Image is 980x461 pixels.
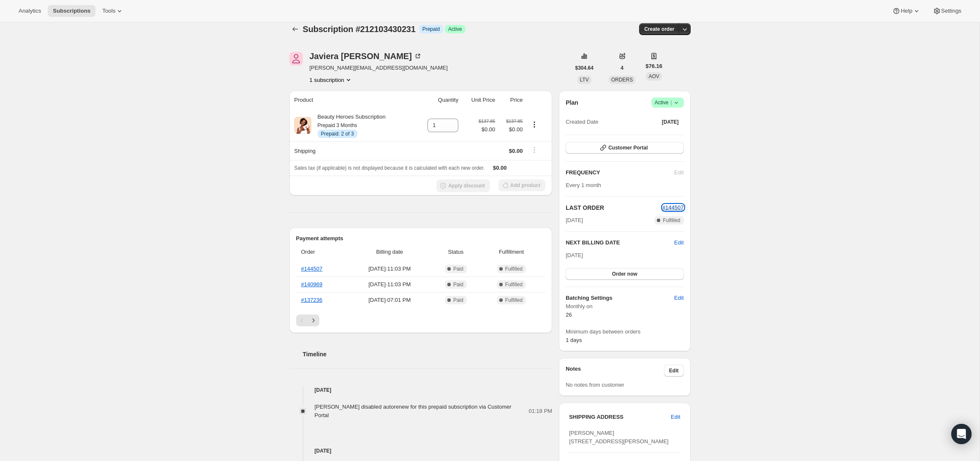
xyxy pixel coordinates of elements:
span: Subscription #212103430231 [303,24,416,34]
button: #144507 [662,203,684,212]
span: Paid [453,297,463,304]
span: Javiera Estrada [289,52,303,65]
span: Create order [644,26,674,33]
h2: Plan [566,98,578,107]
button: Edit [666,410,685,424]
button: Subscriptions [48,5,95,17]
a: #137236 [301,297,323,303]
button: Settings [928,5,966,17]
span: 1 days [566,337,582,343]
span: AOV [648,73,659,79]
th: Order [296,243,348,261]
span: Created Date [566,118,598,126]
span: Edit [674,294,683,302]
span: Fulfillment [482,248,540,256]
h2: Timeline [303,350,553,358]
span: Status [434,248,477,256]
span: Tools [102,8,115,14]
a: #144507 [301,266,323,272]
small: $137.85 [506,119,523,124]
span: Analytics [19,8,41,14]
span: Order now [612,271,637,277]
span: Sales tax (if applicable) is not displayed because it is calculated with each new order. [294,165,485,171]
span: No notes from customer [566,382,624,388]
span: $304.64 [575,65,593,71]
span: [PERSON_NAME][EMAIL_ADDRESS][DOMAIN_NAME] [310,64,448,72]
button: $304.64 [570,62,599,74]
span: Minimum days between orders [566,328,683,336]
button: Analytics [14,5,46,17]
a: #140969 [301,281,323,287]
h2: FREQUENCY [566,168,674,177]
span: Help [901,8,912,14]
span: Edit [671,413,680,421]
span: Paid [453,281,463,288]
span: Active [448,26,462,33]
span: Monthly on [566,302,683,311]
span: Billing date [350,248,430,256]
button: Help [887,5,926,17]
button: Next [308,315,319,326]
span: Customer Portal [608,144,648,151]
button: Product actions [528,120,541,129]
th: Quantity [415,91,461,109]
span: [DATE] [662,119,679,125]
button: 4 [615,62,629,74]
button: [DATE] [657,116,684,128]
h6: Batching Settings [566,294,674,302]
span: Paid [453,266,463,272]
span: Prepaid [422,26,440,33]
span: [DATE] · 07:01 PM [350,296,430,304]
h2: NEXT BILLING DATE [566,239,674,247]
button: Edit [664,365,684,377]
div: Javiera [PERSON_NAME] [310,52,422,60]
span: ORDERS [611,77,633,83]
span: [DATE] · 11:03 PM [350,265,430,273]
span: $0.00 [493,165,507,171]
button: Create order [639,23,679,35]
span: 26 [566,312,572,318]
button: Edit [674,239,683,247]
span: $0.00 [500,125,523,134]
span: 4 [621,65,623,71]
span: Fulfilled [505,266,523,272]
span: Active [655,98,681,107]
span: $76.16 [645,62,662,71]
button: Customer Portal [566,142,683,154]
a: #144507 [662,204,684,211]
span: Fulfilled [505,281,523,288]
button: Subscriptions [289,23,301,35]
span: Prepaid: 2 of 3 [321,130,354,137]
span: $0.00 [509,148,523,154]
div: Open Intercom Messenger [951,424,972,444]
span: [PERSON_NAME] [STREET_ADDRESS][PERSON_NAME] [569,430,669,445]
nav: Pagination [296,315,546,326]
h2: Payment attempts [296,234,546,243]
h3: SHIPPING ADDRESS [569,413,671,421]
th: Shipping [289,141,415,160]
span: $0.00 [479,125,495,134]
span: [PERSON_NAME] disabled autorenew for this prepaid subscription via Customer Portal [315,404,512,418]
div: Beauty Heroes Subscription [311,113,386,138]
button: Tools [97,5,129,17]
th: Price [498,91,525,109]
span: [DATE] [566,252,583,258]
span: [DATE] · 11:03 PM [350,280,430,289]
span: LTV [580,77,589,83]
span: Subscriptions [53,8,90,14]
th: Product [289,91,415,109]
button: Product actions [310,76,353,84]
button: Edit [669,291,689,305]
span: 01:18 PM [529,407,553,415]
button: Shipping actions [528,145,541,155]
span: Fulfilled [663,217,680,224]
small: Prepaid 3 Months [318,122,357,128]
span: | [670,99,672,106]
span: Every 1 month [566,182,601,188]
h4: [DATE] [289,386,553,394]
small: $137.85 [479,119,495,124]
h4: [DATE] [289,447,553,455]
span: Settings [941,8,961,14]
